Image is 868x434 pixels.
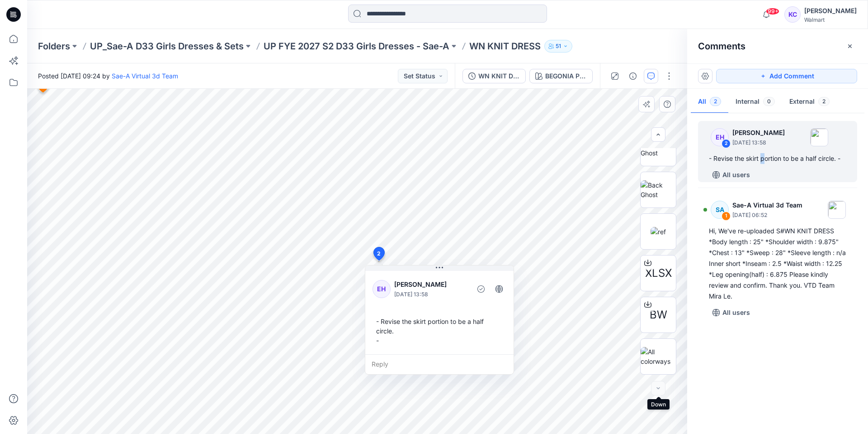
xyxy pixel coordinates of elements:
[377,250,381,258] span: 2
[732,138,785,147] p: [DATE] 13:58
[626,69,640,83] button: Details
[112,72,178,80] a: Sae-A Virtual 3d Team
[645,265,672,281] span: XLSX
[264,40,449,53] a: UP FYE 2027 S2 D33 Girls Dresses - Sae-A
[804,16,857,23] div: Walmart
[529,69,593,83] button: BEGONIA PINK
[711,128,729,146] div: EH
[728,91,782,114] button: Internal
[38,40,70,53] a: Folders
[710,97,721,106] span: 2
[709,153,846,164] div: - Revise the skirt portion to be a half circle. -
[784,6,801,23] div: KC
[394,290,468,299] p: [DATE] 13:58
[691,91,728,114] button: All
[650,307,667,323] span: BW
[732,127,785,138] p: [PERSON_NAME]
[556,41,561,51] p: 51
[651,227,666,236] img: ref
[365,354,514,374] div: Reply
[716,69,857,83] button: Add Comment
[732,200,802,211] p: Sae-A Virtual 3d Team
[373,280,391,298] div: EH
[698,41,745,52] h2: Comments
[641,347,676,366] img: All colorways
[722,169,750,180] p: All users
[469,40,541,53] p: WN KNIT DRESS
[709,168,754,182] button: All users
[818,97,830,106] span: 2
[722,307,750,318] p: All users
[722,139,731,148] div: 2
[641,139,676,158] img: Front Ghost
[544,40,572,53] button: 51
[782,91,837,114] button: External
[711,201,729,219] div: SA
[38,71,178,81] span: Posted [DATE] 09:24 by
[732,211,802,220] p: [DATE] 06:52
[766,8,779,15] span: 99+
[462,69,526,83] button: WN KNIT DRESS_REV_COLORWAYS
[90,40,244,53] a: UP_Sae-A D33 Girls Dresses & Sets
[709,305,754,320] button: All users
[478,71,520,81] div: WN KNIT DRESS_REV_COLORWAYS
[763,97,775,106] span: 0
[709,226,846,302] div: Hi, We've re-uploaded S#WN KNIT DRESS *Body length : 25" *Shoulder width : 9.875" *Chest : 13" *S...
[641,180,676,199] img: Back Ghost
[804,5,857,16] div: [PERSON_NAME]
[722,212,731,221] div: 1
[373,313,506,349] div: - Revise the skirt portion to be a half circle. -
[394,279,468,290] p: [PERSON_NAME]
[545,71,587,81] div: BEGONIA PINK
